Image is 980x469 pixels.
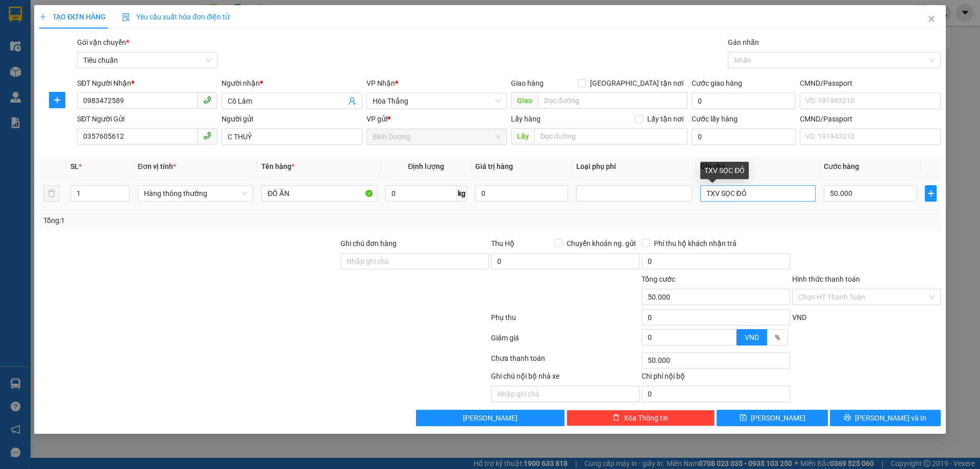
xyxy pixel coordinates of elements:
span: close [927,15,936,23]
button: deleteXóa Thông tin [567,410,715,426]
div: Ghi chú nội bộ nhà xe [491,371,640,386]
label: Ghi chú đơn hàng [340,239,397,248]
input: Ghi Chú [700,185,816,202]
div: TXV SỌC ĐỎ [700,162,749,179]
span: plus [925,189,936,198]
label: Cước giao hàng [692,79,742,87]
span: Thu Hộ [491,239,514,248]
span: Tiêu chuẩn [83,53,211,68]
span: Xóa Thông tin [624,412,668,424]
span: [GEOGRAPHIC_DATA] tận nơi [586,78,688,89]
span: Lấy hàng [511,115,541,123]
div: Giảm giá [490,332,641,350]
div: CMND/Passport [800,113,940,125]
div: Người nhận [222,78,362,89]
span: printer [844,414,851,422]
span: SL [70,162,79,170]
label: Gán nhãn [728,38,759,46]
input: Cước lấy hàng [692,129,796,145]
span: VP Nhận [366,79,395,87]
span: TẠO ĐƠN HÀNG [39,13,106,21]
span: Bình Dương [373,129,501,144]
span: VND [792,313,806,322]
div: Phụ thu [490,312,641,330]
span: user-add [348,97,356,105]
button: plus [925,185,936,202]
span: [PERSON_NAME] và In [855,412,926,424]
span: Yêu cầu xuất hóa đơn điện tử [122,13,230,21]
span: Lấy [511,128,534,144]
div: Chi phí nội bộ [642,371,790,386]
span: save [740,414,747,422]
span: Giao [511,92,538,109]
input: VD: Bàn, Ghế [261,185,377,202]
span: Định lượng [408,162,444,170]
input: Ghi chú đơn hàng [340,253,489,269]
span: phone [203,96,211,104]
img: icon [122,13,130,21]
button: printer[PERSON_NAME] và In [830,410,941,426]
button: delete [43,185,60,202]
button: [PERSON_NAME] [416,410,565,426]
span: plus [50,96,65,104]
span: Gói vận chuyển [77,38,129,46]
span: Giá trị hàng [475,162,513,170]
button: plus [49,92,65,108]
input: Dọc đường [534,128,688,144]
th: Ghi chú [696,157,820,177]
button: save[PERSON_NAME] [717,410,827,426]
span: Phí thu hộ khách nhận trả [650,238,741,249]
label: Hình thức thanh toán [792,275,860,283]
div: Chưa thanh toán [490,353,641,371]
input: Nhập ghi chú [491,386,640,402]
span: Chuyển khoản ng. gửi [562,238,640,249]
div: SĐT Người Gửi [77,113,217,125]
input: Dọc đường [538,92,688,109]
span: delete [612,414,620,422]
div: SĐT Người Nhận [77,78,217,89]
span: [PERSON_NAME] [751,412,805,424]
span: Lấy tận nơi [643,113,688,125]
span: Đơn vị tính [138,162,176,170]
span: [PERSON_NAME] [463,412,518,424]
label: Cước lấy hàng [692,115,738,123]
input: Cước giao hàng [692,93,796,109]
span: Giao hàng [511,79,544,87]
span: phone [203,132,211,140]
span: plus [39,13,46,20]
div: Người gửi [222,113,362,125]
span: Hòa Thắng [373,93,501,109]
input: 0 [475,185,568,202]
span: Cước hàng [824,162,859,170]
th: Loại phụ phí [572,157,696,177]
span: Hàng thông thường [144,186,247,201]
span: Tên hàng [261,162,295,170]
span: % [775,333,780,341]
span: Tổng cước [642,275,675,283]
span: kg [457,185,467,202]
div: CMND/Passport [800,78,940,89]
button: Close [917,5,946,34]
span: VND [745,333,759,341]
div: Tổng: 1 [43,215,378,226]
div: VP gửi [366,113,507,125]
